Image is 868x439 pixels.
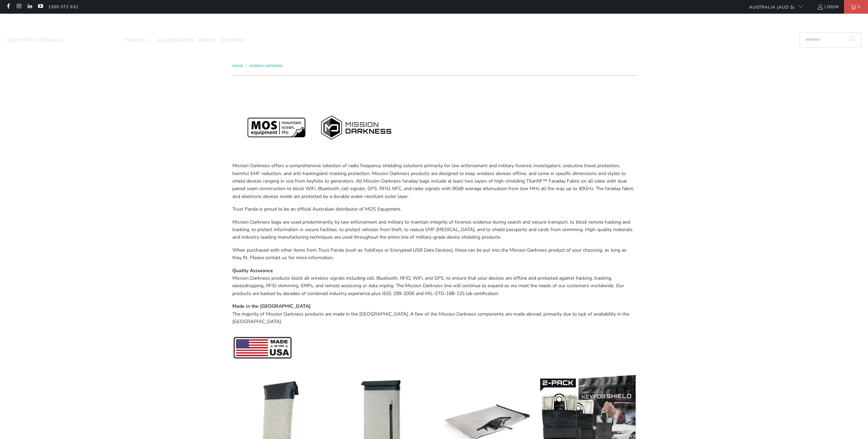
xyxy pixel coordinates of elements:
span: Home [232,64,243,68]
p: Mission Darkness products block all wireless signals including cell, Bluetooth, RFID, WiFi, and G... [232,267,636,298]
a: Merch [198,32,217,49]
p: Mission Darkness offers a comprehensive selection of radio frequency shielding solutions primaril... [232,162,636,200]
strong: Quality Assurance [232,267,273,274]
span: / [246,64,247,68]
p: Mission Darkness bags are used predominantly by law enforcement and military to maintain integrit... [232,218,636,241]
a: Trust Panda Australia on YouTube [37,4,43,10]
a: Encrypted Storage [7,32,63,49]
img: Trust Panda Australia [399,17,469,31]
a: Mission Darkness [67,32,120,49]
span: Accessories [157,37,194,43]
span: Support [221,37,246,43]
p: When purchased with other items from Trust Panda (such as YubiKeys or Encrypted USB Data Devices)... [232,247,636,262]
a: Login [817,3,839,11]
span: Encrypted Storage [7,37,63,43]
a: Trust Panda Australia on Instagram [16,4,22,10]
a: Trust Panda Australia on Facebook [5,4,11,10]
span: YubiKey [124,37,146,43]
a: Trust Panda Australia on LinkedIn [27,4,33,10]
a: Accessories [157,32,194,49]
span: radio signals with 90dB average attenuation from low MHz all the way up to 40GHz [413,185,593,192]
a: Mission Darkness [249,64,283,68]
summary: YubiKey [124,32,153,49]
span: Merch [198,37,217,43]
a: Support [221,32,246,49]
a: Home [232,64,244,68]
input: Search... [800,32,861,48]
span: Mission Darkness [67,37,120,43]
p: The majority of Mission Darkness products are made in the [GEOGRAPHIC_DATA]. A few of the Mission... [232,303,636,325]
p: Trust Panda is proud to be an official Australian distributor of MOS Equipment. [232,205,636,213]
nav: Translation missing: en.navigation.header.main_nav [7,32,246,49]
button: Search [844,32,861,48]
strong: Made in the [GEOGRAPHIC_DATA] [232,303,311,309]
a: 1300 072 632 [48,3,78,11]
